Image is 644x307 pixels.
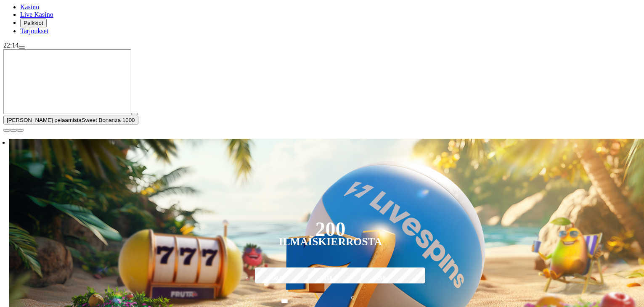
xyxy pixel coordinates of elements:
[19,46,25,49] button: menu
[359,266,408,291] label: 250 €
[20,27,48,34] a: gift-inverted iconTarjoukset
[20,3,39,11] span: Kasino
[20,19,47,27] button: reward iconPalkkiot
[3,116,138,124] button: [PERSON_NAME] pelaamistaSweet Bonanza 1000
[3,42,19,49] span: 22:14
[20,3,39,11] a: diamond iconKasino
[10,129,17,132] button: chevron-down icon
[131,113,138,115] button: play icon
[20,11,53,18] span: Live Kasino
[3,49,131,114] iframe: Sweet Bonanza 1000
[7,117,82,123] span: [PERSON_NAME] pelaamista
[24,20,43,26] span: Palkkiot
[82,117,135,123] span: Sweet Bonanza 1000
[315,224,345,234] div: 200
[20,27,48,34] span: Tarjoukset
[253,266,302,291] label: 50 €
[306,266,355,291] label: 150 €
[279,237,382,247] div: Ilmaiskierrosta
[20,11,53,18] a: poker-chip iconLive Kasino
[17,129,24,132] button: fullscreen icon
[351,294,354,302] span: €
[3,129,10,132] button: close icon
